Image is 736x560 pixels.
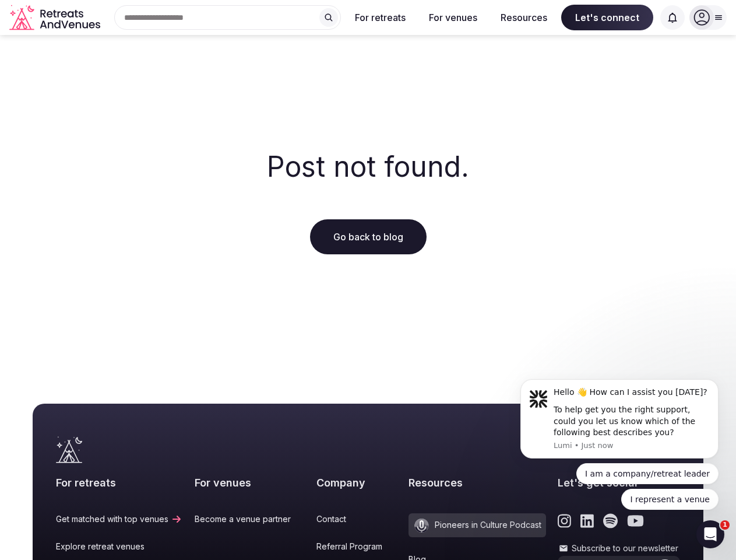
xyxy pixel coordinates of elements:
a: Link to the retreats and venues LinkedIn page [580,513,594,528]
a: Contact [316,513,396,525]
a: Get matched with top venues [56,513,182,525]
span: 1 [720,520,730,530]
button: Resources [491,5,557,30]
label: Subscribe to our newsletter [558,542,680,554]
span: Let's connect [561,5,653,30]
iframe: Intercom notifications message [503,369,736,517]
a: Link to the retreats and venues Spotify page [603,513,618,528]
h2: For retreats [56,475,182,490]
a: Visit the homepage [56,436,82,463]
button: For retreats [346,5,415,30]
a: Visit the homepage [9,5,103,31]
a: Pioneers in Culture Podcast [409,513,546,537]
a: Link to the retreats and venues Instagram page [558,513,571,528]
a: Go back to blog [310,219,427,254]
a: Explore retreat venues [56,541,182,552]
a: Become a venue partner [195,513,305,525]
a: Link to the retreats and venues Youtube page [627,513,644,528]
svg: Retreats and Venues company logo [9,5,103,31]
h2: Post not found. [267,147,469,186]
h2: Company [316,475,396,490]
iframe: Intercom live chat [696,520,724,548]
h2: Resources [409,475,546,490]
a: Referral Program [316,541,396,552]
button: For venues [420,5,487,30]
h2: For venues [195,475,305,490]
